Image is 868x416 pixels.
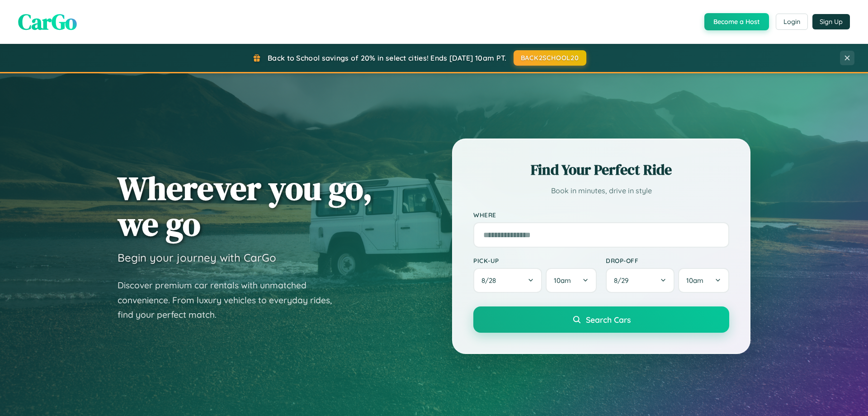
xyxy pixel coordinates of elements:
label: Drop-off [606,257,729,264]
p: Discover premium car rentals with unmatched convenience. From luxury vehicles to everyday rides, ... [118,278,344,322]
label: Pick-up [473,257,597,264]
span: Search Cars [586,315,631,325]
span: 10am [686,276,703,285]
button: Become a Host [704,13,769,30]
label: Where [473,211,729,219]
button: Sign Up [812,14,850,29]
h2: Find Your Perfect Ride [473,160,729,180]
span: 8 / 28 [481,276,500,285]
button: 10am [678,268,729,293]
h1: Wherever you go, we go [118,170,373,242]
span: Back to School savings of 20% in select cities! Ends [DATE] 10am PT. [268,53,506,62]
span: CarGo [18,7,77,37]
span: 8 / 29 [614,276,633,285]
button: 8/28 [473,268,542,293]
button: Login [776,14,808,30]
button: Search Cars [473,306,729,333]
span: 10am [554,276,571,285]
button: 8/29 [606,268,675,293]
button: 10am [546,268,597,293]
p: Book in minutes, drive in style [473,184,729,197]
h3: Begin your journey with CarGo [118,251,276,264]
button: BACK2SCHOOL20 [514,50,586,66]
